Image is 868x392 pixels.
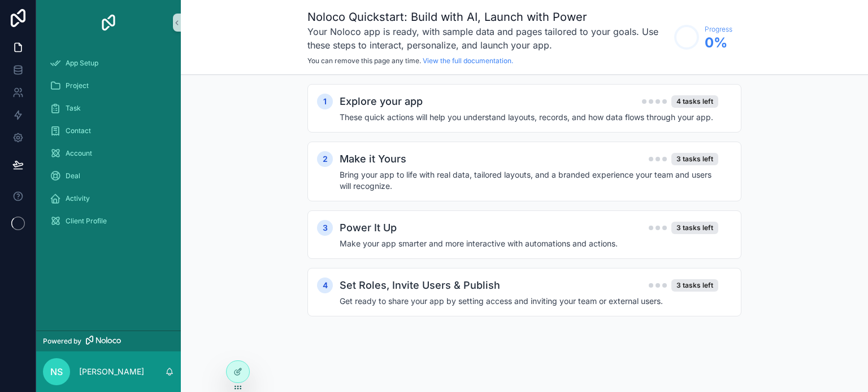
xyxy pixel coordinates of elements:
span: 0 % [705,34,732,52]
p: [PERSON_NAME] [79,366,144,377]
span: You can remove this page any time. [307,56,421,65]
span: Contact [66,126,91,135]
span: Account [66,149,92,158]
span: NS [50,365,63,378]
h1: Noloco Quickstart: Build with AI, Launch with Power [307,9,669,25]
span: Powered by [43,337,81,346]
a: Account [43,143,174,164]
span: Progress [705,25,732,34]
a: Deal [43,166,174,186]
span: App Setup [66,59,98,68]
span: Client Profile [66,217,107,226]
a: View the full documentation. [423,56,513,65]
span: Task [66,104,81,113]
div: scrollable content [36,45,181,246]
a: Project [43,76,174,96]
span: Deal [66,171,80,180]
a: App Setup [43,53,174,73]
a: Task [43,98,174,118]
h3: Your Noloco app is ready, with sample data and pages tailored to your goals. Use these steps to i... [307,25,669,52]
a: Client Profile [43,211,174,231]
a: Activity [43,188,174,209]
span: Project [66,81,89,90]
span: Activity [66,194,90,203]
a: Powered by [36,331,181,351]
img: App logo [99,14,118,32]
a: Contact [43,121,174,141]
